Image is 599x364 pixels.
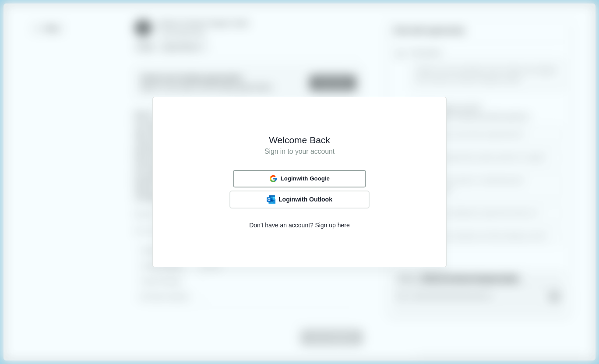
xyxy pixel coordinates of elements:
span: Login with Outlook [278,196,332,203]
button: Loginwith Google [233,170,366,187]
span: Sign up here [315,221,349,230]
h1: Sign in to your account [165,146,434,157]
span: Login with Google [281,175,330,182]
img: Outlook Logo [267,195,275,204]
h1: Welcome Back [165,134,434,146]
span: Don't have an account? [249,221,314,230]
button: Outlook LogoLoginwith Outlook [229,191,370,208]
